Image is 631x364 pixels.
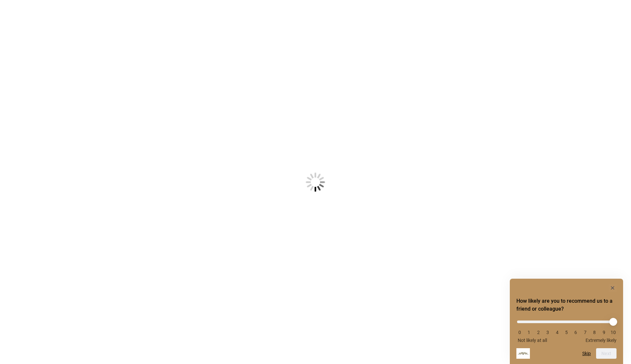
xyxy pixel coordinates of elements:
li: 8 [591,330,598,335]
button: Skip [582,351,591,356]
img: Loading [273,140,358,224]
li: 6 [572,330,579,335]
li: 0 [516,330,523,335]
li: 9 [601,330,607,335]
li: 10 [610,330,617,335]
span: Not likely at all [518,338,547,343]
li: 2 [535,330,542,335]
li: 7 [582,330,589,335]
span: Extremely likely [586,338,617,343]
button: Next question [596,348,617,359]
button: Hide survey [609,284,617,292]
li: 5 [563,330,570,335]
li: 1 [526,330,532,335]
div: How likely are you to recommend us to a friend or colleague? Select an option from 0 to 10, with ... [516,284,617,359]
div: How likely are you to recommend us to a friend or colleague? Select an option from 0 to 10, with ... [516,316,617,343]
li: 4 [554,330,561,335]
li: 3 [544,330,551,335]
h2: How likely are you to recommend us to a friend or colleague? Select an option from 0 to 10, with ... [516,297,617,313]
